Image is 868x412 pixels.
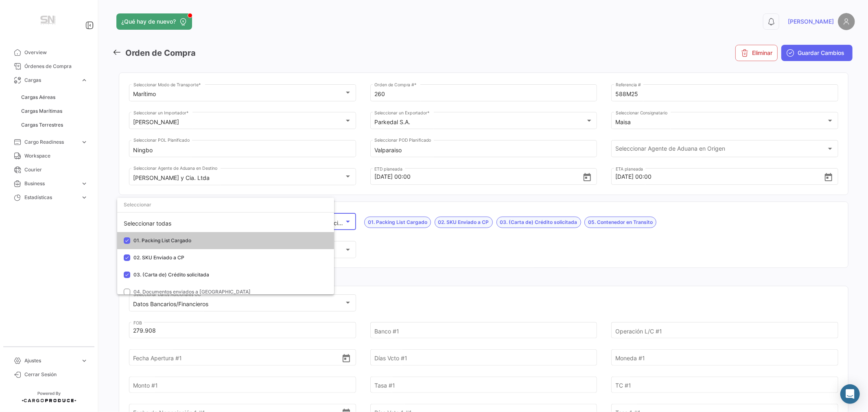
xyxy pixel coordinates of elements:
[133,254,184,261] span: 02. SKU Enviado a CP
[117,197,334,212] input: dropdown search
[840,384,860,404] div: Abrir Intercom Messenger
[117,215,334,232] div: Seleccionar todas
[133,289,251,295] span: 04. Documentos enviados a [GEOGRAPHIC_DATA]
[133,237,191,243] span: 01. Packing List Cargado
[133,272,209,278] span: 03. (Carta de) Crédito solicitada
